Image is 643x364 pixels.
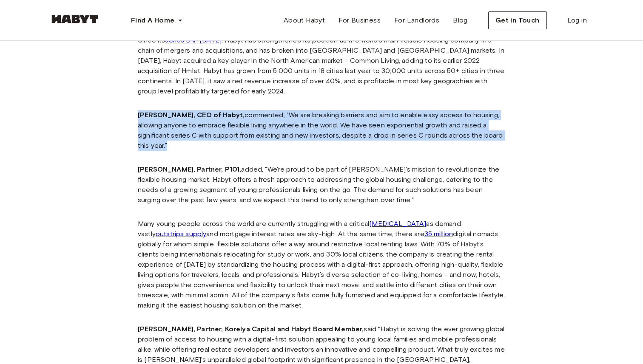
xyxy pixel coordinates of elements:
[453,15,468,25] span: Blog
[378,325,381,333] strong: “
[138,219,505,310] p: Many young people across the world are currently struggling with a critical as demand vastly and ...
[277,12,332,29] a: About Habyt
[284,15,325,25] span: About Habyt
[138,164,505,205] p: added, "We're proud to be part of [PERSON_NAME]'s mission to revolutionize the flexible housing m...
[138,111,245,119] strong: [PERSON_NAME], CEO of Habyt,
[131,15,174,25] span: Find A Home
[138,165,241,173] strong: [PERSON_NAME], Partner, P101,
[49,15,100,23] img: Habyt
[332,12,387,29] a: For Business
[495,15,540,25] span: Get in Touch
[394,15,439,25] span: For Landlords
[446,12,475,29] a: Blog
[488,11,547,29] button: Get in Touch
[138,110,505,151] p: commented, "We are breaking barriers and aim to enable easy access to housing, allowing anyone to...
[369,220,426,228] a: [MEDICAL_DATA]
[138,325,364,333] strong: [PERSON_NAME], Partner, Korelya Capital and Habyt Board Member,
[567,15,587,25] span: Log in
[138,35,505,96] p: Since its , Habyt has strengthened its position as the world’s main flexible housing company in a...
[339,15,381,25] span: For Business
[387,12,446,29] a: For Landlords
[560,12,594,29] a: Log in
[424,230,453,238] a: 35 million
[156,230,206,238] a: outstrips supply
[124,12,190,29] button: Find A Home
